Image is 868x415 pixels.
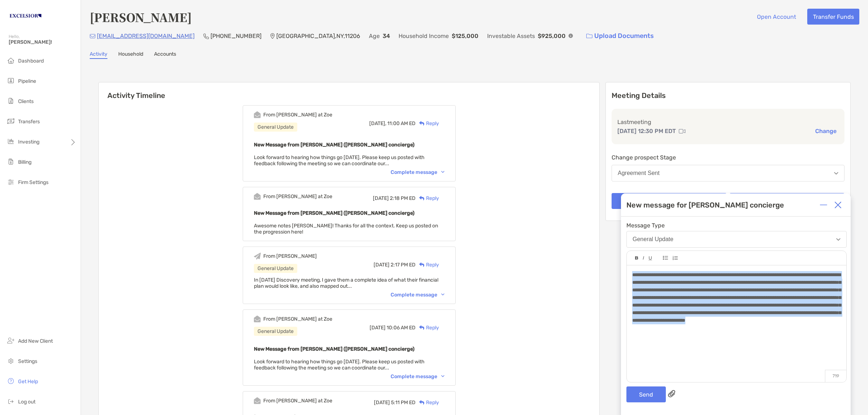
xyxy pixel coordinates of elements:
[7,56,15,65] img: dashboard icon
[99,82,599,100] h6: Activity Timeline
[390,195,416,201] span: 2:18 PM ED
[441,375,444,377] img: Chevron icon
[18,139,39,145] span: Investing
[18,179,48,185] span: Firm Settings
[383,31,390,40] p: 34
[263,193,332,200] div: From [PERSON_NAME] at Zoe
[210,31,261,40] p: [PHONE_NUMBER]
[441,171,444,173] img: Chevron icon
[254,154,425,167] span: Look forward to hearing how things go [DATE]. Please keep us posted with feedback following the m...
[7,356,15,365] img: settings icon
[90,9,192,25] h4: [PERSON_NAME]
[276,31,360,40] p: [GEOGRAPHIC_DATA] , NY , 11206
[18,399,35,405] span: Log out
[263,112,332,118] div: From [PERSON_NAME] at Zoe
[626,386,666,402] button: Send
[391,373,444,380] div: Complete message
[7,336,15,345] img: add_new_client icon
[7,97,15,105] img: clients icon
[441,294,444,296] img: Chevron icon
[612,193,727,209] button: Meeting Update
[254,327,297,336] div: General Update
[834,172,838,175] img: Open dropdown arrow
[254,359,425,371] span: Look forward to hearing how things go [DATE]. Please keep us posted with feedback following the m...
[635,256,638,260] img: Editor control icon
[7,76,15,85] img: pipeline icon
[612,165,844,181] button: Agreement Sent
[834,201,842,209] img: Close
[254,142,414,148] b: New Message from [PERSON_NAME] ([PERSON_NAME] concierge)
[751,9,801,25] button: Open Account
[419,400,425,405] img: Reply icon
[263,398,332,404] div: From [PERSON_NAME] at Zoe
[617,127,676,136] p: [DATE] 12:30 PM EDT
[825,370,846,382] p: 719
[254,277,438,289] span: In [DATE] Discovery meeting, I gave them a complete idea of what their financial plan would look ...
[487,31,535,40] p: Investable Assets
[18,358,37,364] span: Settings
[270,33,275,39] img: Location Icon
[586,34,592,39] img: button icon
[668,390,675,397] img: paperclip attachments
[18,378,38,385] span: Get Help
[9,3,42,29] img: Zoe Logo
[254,253,261,260] img: Event icon
[820,201,827,209] img: Expand or collapse
[7,377,15,385] img: get-help icon
[18,98,34,104] span: Clients
[9,39,76,45] span: [PERSON_NAME]!
[617,117,839,127] p: Last meeting
[370,325,386,331] span: [DATE]
[626,201,784,209] div: New message for [PERSON_NAME] concierge
[374,262,390,268] span: [DATE]
[18,78,36,84] span: Pipeline
[416,261,439,269] div: Reply
[18,119,40,125] span: Transfers
[7,137,15,146] img: investing icon
[672,256,678,260] img: Editor control icon
[391,292,444,298] div: Complete message
[391,169,444,175] div: Complete message
[254,316,261,322] img: Event icon
[626,231,847,248] button: General Update
[7,157,15,166] img: billing icon
[90,34,95,38] img: Email Icon
[618,170,660,176] div: Agreement Sent
[582,28,659,44] a: Upload Documents
[387,325,416,331] span: 10:06 AM ED
[97,31,195,40] p: [EMAIL_ADDRESS][DOMAIN_NAME]
[399,31,449,40] p: Household Income
[203,33,209,39] img: Phone Icon
[612,153,844,162] p: Change prospect Stage
[569,34,573,38] img: Info Icon
[369,31,380,40] p: Age
[633,236,673,243] div: General Update
[154,51,176,59] a: Accounts
[263,316,332,322] div: From [PERSON_NAME] at Zoe
[538,31,566,40] p: $925,000
[254,123,297,132] div: General Update
[90,51,107,59] a: Activity
[254,210,414,216] b: New Message from [PERSON_NAME] ([PERSON_NAME] concierge)
[612,91,844,100] p: Meeting Details
[626,222,847,229] span: Message Type
[679,128,685,134] img: communication type
[416,399,439,406] div: Reply
[254,193,261,200] img: Event icon
[374,399,390,406] span: [DATE]
[18,58,44,64] span: Dashboard
[419,196,425,201] img: Reply icon
[254,346,414,352] b: New Message from [PERSON_NAME] ([PERSON_NAME] concierge)
[452,31,478,40] p: $125,000
[254,111,261,118] img: Event icon
[369,120,386,127] span: [DATE],
[7,397,15,406] img: logout icon
[643,256,644,260] img: Editor control icon
[648,256,652,260] img: Editor control icon
[419,121,425,126] img: Reply icon
[7,177,15,186] img: firm-settings icon
[836,238,841,241] img: Open dropdown arrow
[387,120,416,127] span: 11:00 AM ED
[254,264,297,273] div: General Update
[18,159,31,165] span: Billing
